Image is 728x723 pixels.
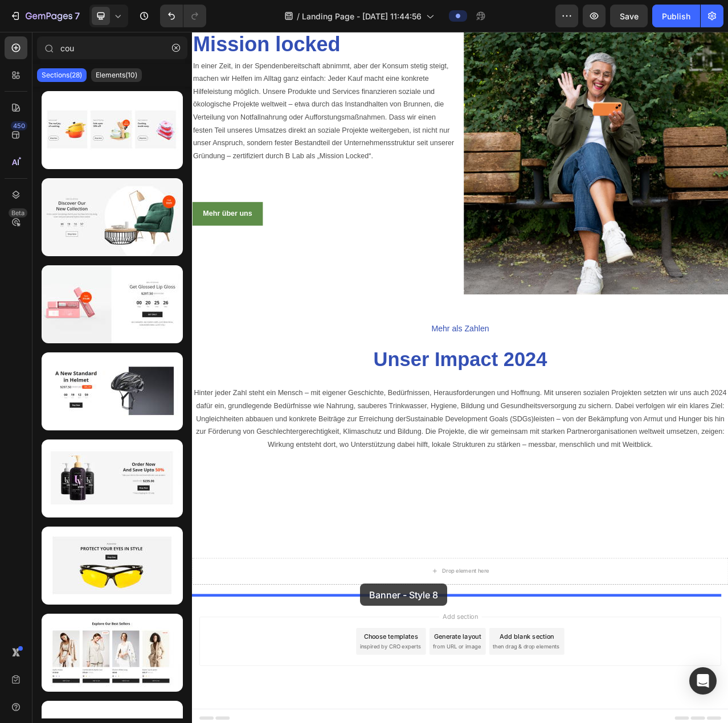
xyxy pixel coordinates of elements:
div: Open Intercom Messenger [689,667,717,695]
div: Publish [662,10,690,22]
div: Beta [9,208,27,217]
input: Search Sections & Elements [37,36,187,59]
div: 450 [11,121,27,130]
span: Save [620,11,639,21]
iframe: Design area [192,32,728,723]
p: Elements(10) [96,71,137,80]
button: Save [610,5,648,27]
div: Undo/Redo [160,5,206,27]
span: / [297,10,300,22]
span: Landing Page - [DATE] 11:44:56 [302,10,422,22]
button: Publish [652,5,700,27]
p: Sections(28) [42,71,82,80]
button: 7 [5,5,85,27]
p: 7 [75,9,80,23]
